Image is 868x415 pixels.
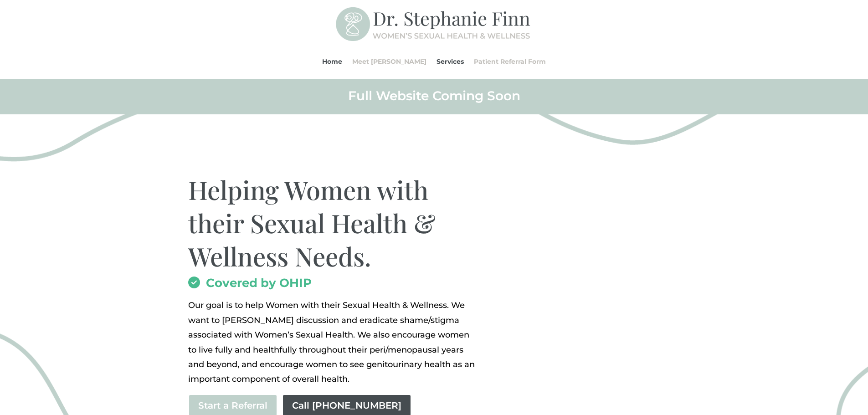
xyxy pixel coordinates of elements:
p: Our goal is to help Women with their Sexual Health & Wellness. We want to [PERSON_NAME] discussio... [188,298,478,386]
a: Services [437,44,464,79]
div: Page 1 [188,298,478,386]
a: Patient Referral Form [474,44,546,79]
a: Home [322,44,342,79]
h2: Covered by OHIP [188,277,478,293]
a: Meet [PERSON_NAME] [352,44,426,79]
h1: Helping Women with their Sexual Health & Wellness Needs. [188,173,478,277]
h2: Full Website Coming Soon [188,87,680,108]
